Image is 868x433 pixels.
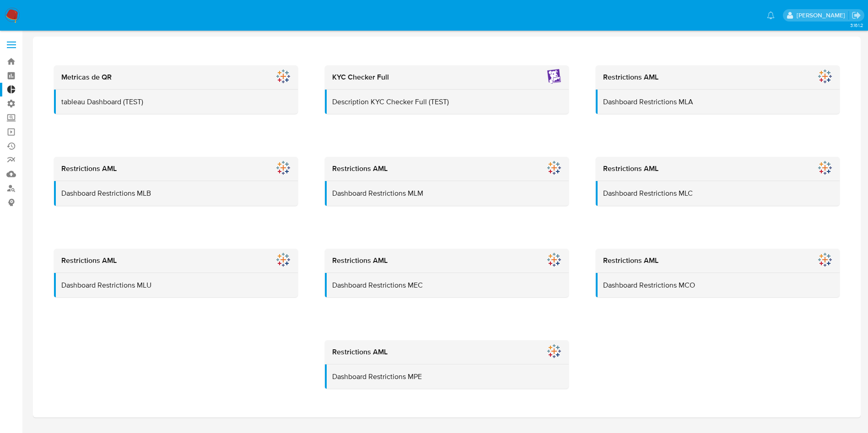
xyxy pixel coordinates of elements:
h2: KYC Checker Full [332,73,561,82]
img: Restrictions AML [818,160,832,175]
img: Restrictions AML [818,69,832,84]
h2: Restrictions AML [332,256,561,265]
a: Notificaciones [767,11,775,19]
p: Dashboard Restrictions MLU [61,280,291,290]
h2: Restrictions AML [603,164,832,173]
p: Dashboard Restrictions MLC [603,188,832,198]
p: Dashboard Restrictions MCO [603,280,832,290]
h2: Restrictions AML [61,256,291,265]
p: Dashboard Restrictions MLA [603,97,832,107]
img: Restrictions AML [547,160,561,175]
p: tableau Dashboard (TEST) [61,97,291,107]
p: Dashboard Restrictions MLB [61,188,291,198]
h2: Restrictions AML [603,256,832,265]
a: Salir [852,11,861,20]
img: Restrictions AML [276,252,291,267]
h2: Restrictions AML [332,164,561,173]
p: Dashboard Restrictions MPE [332,372,561,382]
img: KYC Checker Full [547,69,561,84]
h2: Metricas de QR [61,73,291,82]
img: Restrictions AML [276,160,291,175]
p: Dashboard Restrictions MEC [332,280,561,290]
p: Description KYC Checker Full (TEST) [332,97,561,107]
img: Metricas de QR [276,69,291,84]
p: Dashboard Restrictions MLM [332,188,561,198]
img: Restrictions AML [547,344,561,358]
p: joaquin.santistebe@mercadolibre.com [797,11,848,20]
img: Restrictions AML [547,252,561,267]
h2: Restrictions AML [603,73,832,82]
h2: Restrictions AML [61,164,291,173]
img: Restrictions AML [818,252,832,267]
h2: Restrictions AML [332,347,561,357]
